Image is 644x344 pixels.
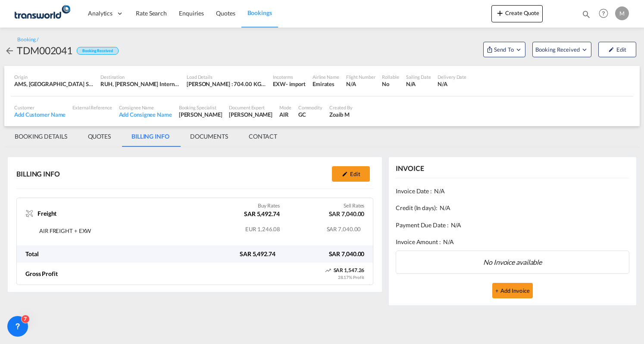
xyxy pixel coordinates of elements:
[17,43,72,57] div: TDM002041
[14,74,94,80] div: Origin
[100,80,180,88] div: RUH, King Khaled International, Riyadh, Saudi Arabia, Middle East, Middle East
[179,111,222,118] div: [PERSON_NAME]
[382,80,399,88] div: No
[187,80,266,88] div: [PERSON_NAME] : 704.00 KG | Volumetric Wt : 704.00 KG | Chargeable Wt : 704.00 KG
[216,9,235,17] span: Quotes
[195,250,284,258] div: SAR 5,492.74
[438,80,466,88] div: N/A
[4,126,288,147] md-pagination-wrapper: Use the left and right arrow keys to navigate between tabs
[346,80,375,88] div: N/A
[581,9,591,19] md-icon: icon-magnify
[434,187,445,195] span: N/A
[136,9,167,17] span: Rate Search
[493,45,515,54] span: Send To
[329,210,365,220] div: SAR 7,040.00
[535,45,581,54] span: Booking Received
[78,126,121,147] md-tab-item: QUOTES
[313,80,339,88] div: Emirates
[346,74,375,80] div: Flight Number
[17,36,38,43] div: Booking /
[119,111,172,118] div: Add Consignee Name
[229,111,272,118] div: [PERSON_NAME]
[119,104,172,111] div: Consignee Name
[244,210,280,220] div: SAR 5,492.74
[14,80,94,88] div: AMS, Amsterdam Schiphol, Amsterdam, Netherlands, Western Europe, Europe
[396,164,424,173] div: INVOICE
[492,283,533,298] button: + Add Invoice
[179,104,222,111] div: Booking Specialist
[229,104,272,111] div: Document Expert
[581,9,591,22] div: icon-magnify
[4,46,15,56] md-icon: icon-arrow-left
[338,274,365,280] div: 28.17% Profit
[615,6,629,20] div: M
[325,267,331,274] md-icon: icon-trending-up
[440,204,450,212] span: N/A
[313,74,339,80] div: Airline Name
[245,226,280,232] span: EUR 1,246.08
[342,171,348,177] md-icon: icon-pencil
[396,233,629,251] div: Invoice Amount :
[329,104,353,111] div: Created By
[327,226,361,232] span: SAR 7,040.00
[396,199,629,217] div: Credit (In days):
[532,42,591,57] button: Open demo menu
[406,80,431,88] div: N/A
[608,46,614,53] md-icon: icon-pencil
[17,250,195,258] div: Total
[121,126,180,147] md-tab-item: BILLING INFO
[344,202,364,210] label: Sell Rates
[39,227,91,234] span: AIR FREIGHT + EXW
[238,126,288,147] md-tab-item: CONTACT
[451,221,462,229] span: N/A
[9,9,181,18] body: Editor, editor2
[187,74,266,80] div: Load Details
[596,6,615,22] div: Help
[438,74,466,80] div: Delivery Date
[273,80,286,88] div: EXW
[298,111,322,118] div: GC
[38,209,56,218] span: Freight
[4,43,17,57] div: icon-arrow-left
[298,104,322,111] div: Commodity
[329,111,353,118] div: Zoaib M
[14,111,66,118] div: Add Customer Name
[72,104,112,111] div: External Reference
[25,270,58,278] div: Gross Profit
[179,9,204,17] span: Enquiries
[279,111,291,118] div: AIR
[77,47,118,55] div: Booking Received
[4,126,78,147] md-tab-item: BOOKING DETAILS
[483,42,525,57] button: Open demo menu
[279,104,291,111] div: Mode
[382,74,399,80] div: Rollable
[396,183,629,200] div: Invoice Date :
[16,169,60,179] div: BILLING INFO
[598,42,636,57] button: icon-pencilEdit
[88,9,113,18] span: Analytics
[247,9,272,16] span: Bookings
[258,202,280,210] label: Buy Rates
[286,80,306,88] div: - import
[14,104,66,111] div: Customer
[273,74,306,80] div: Incoterms
[318,267,365,274] div: SAR 1,547.26
[596,6,611,21] span: Help
[396,251,629,274] div: No Invoice available
[180,126,238,147] md-tab-item: DOCUMENTS
[13,4,71,23] img: 1a84b2306ded11f09c1219774cd0a0fe.png
[495,8,505,18] md-icon: icon-plus 400-fg
[284,250,373,258] div: SAR 7,040.00
[332,166,370,182] button: icon-pencilEdit
[406,74,431,80] div: Sailing Date
[491,5,543,22] button: icon-plus 400-fgCreate Quote
[100,74,180,80] div: Destination
[396,217,629,234] div: Payment Due Date :
[443,238,454,246] span: N/A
